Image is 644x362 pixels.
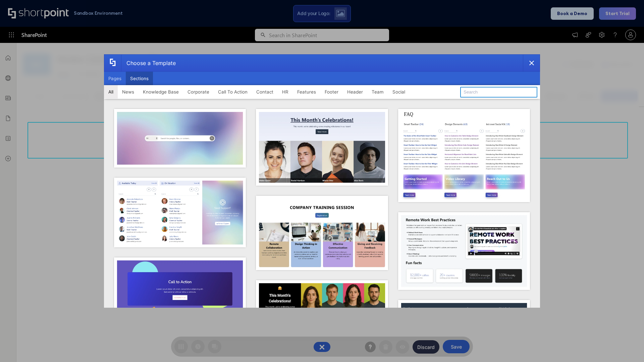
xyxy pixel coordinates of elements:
[460,87,537,98] input: Search
[183,85,214,99] button: Corporate
[278,85,293,99] button: HR
[126,72,153,85] button: Sections
[367,85,388,99] button: Team
[388,85,410,99] button: Social
[118,85,139,99] button: News
[121,55,176,71] div: Choose a Template
[104,72,126,85] button: Pages
[320,85,343,99] button: Footer
[293,85,320,99] button: Features
[104,85,118,99] button: All
[523,284,644,362] iframe: Chat Widget
[139,85,183,99] button: Knowledge Base
[252,85,278,99] button: Contact
[104,54,540,308] div: template selector
[343,85,367,99] button: Header
[214,85,252,99] button: Call To Action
